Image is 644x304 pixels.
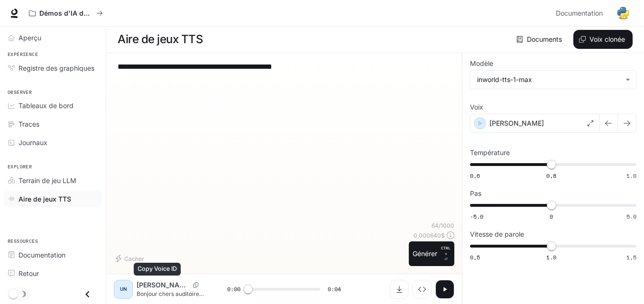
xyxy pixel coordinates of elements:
button: GénérerCTRL +⏎ [409,241,454,266]
font: 0 [550,212,553,221]
font: 5.0 [626,212,636,221]
a: Retour [4,265,102,282]
a: Tableaux de bord [4,97,102,114]
font: 0:00 [227,285,240,293]
font: 1.0 [626,172,636,180]
font: $ [441,232,445,239]
font: Générer [413,249,437,258]
font: [PERSON_NAME] [137,281,192,289]
font: 0,000640 [414,232,441,239]
button: Télécharger l'audio [390,280,409,299]
font: Voix clonée [589,35,625,43]
img: Avatar de l'utilisateur [616,7,630,20]
a: Registre des graphiques [4,60,102,76]
font: 1,5 [626,253,636,261]
button: Cacher [114,251,148,266]
font: Traces [18,120,39,128]
font: ⏎ [444,257,448,261]
a: Aire de jeux TTS [4,191,102,207]
a: Traces [4,116,102,132]
button: Avatar de l'utilisateur [614,4,633,23]
font: Explorer [8,164,32,170]
font: CTRL + [441,246,451,256]
font: Modèle [470,59,493,67]
font: Registre des graphiques [18,64,94,72]
div: inworld-tts-1-max [470,71,636,89]
font: Expérience [8,51,38,57]
font: 0,6 [470,172,480,180]
font: [PERSON_NAME] [489,119,544,127]
button: Fermer le tiroir [77,285,98,304]
font: Terrain de jeu LLM [18,176,76,184]
button: Inspecter [413,280,432,299]
font: Documents [527,35,562,43]
a: Documents [515,30,566,49]
font: Cacher [124,255,144,262]
a: Terrain de jeu LLM [4,172,102,189]
a: Journaux [4,134,102,151]
font: 0,5 [470,253,480,261]
font: Journaux [18,138,47,147]
font: Voix [470,103,483,111]
a: Documentation [552,4,610,23]
font: 0,8 [546,172,556,180]
span: Basculement du mode sombre [9,288,18,299]
font: Aire de jeux TTS [118,32,203,46]
font: Température [470,148,510,157]
a: Aperçu [4,29,102,46]
font: Retour [18,269,39,277]
a: Documentation [4,247,102,263]
font: Démos d'IA dans le monde réel [39,9,142,17]
button: Copier l'identifiant vocal [189,282,202,288]
button: Tous les espaces de travail [25,4,107,23]
font: Aperçu [18,34,41,42]
font: Observer [8,89,32,95]
font: Vitesse de parole [470,230,524,238]
font: inworld-tts-1-max [477,75,532,83]
font: 0:04 [328,285,341,293]
font: Documentation [556,9,603,17]
font: Pas [470,189,481,197]
font: Ressources [8,238,38,244]
font: -5.0 [470,212,483,221]
font: UN [120,286,127,292]
button: Voix clonée [573,30,633,49]
div: Copy Voice ID [134,263,181,276]
font: 1.0 [546,253,556,261]
font: Tableaux de bord [18,101,74,110]
font: Documentation [18,251,65,259]
font: Aire de jeux TTS [18,195,71,203]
